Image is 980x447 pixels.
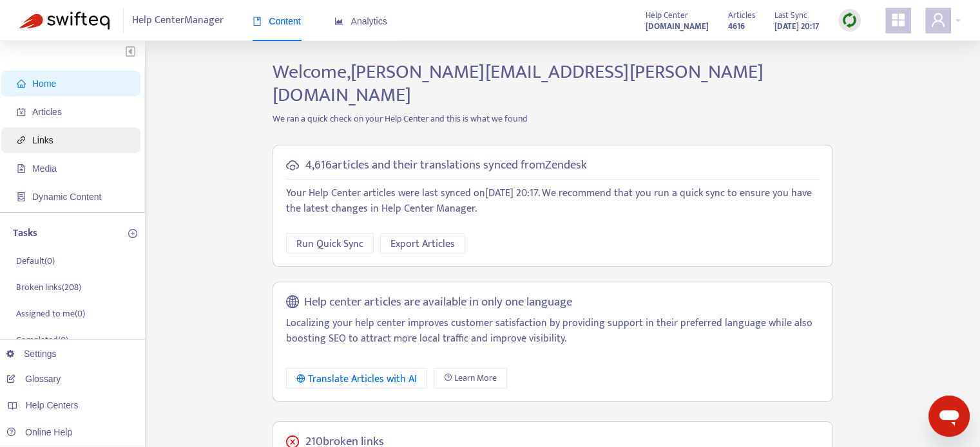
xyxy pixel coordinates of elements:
button: Run Quick Sync [286,233,374,253]
span: Welcome, [PERSON_NAME][EMAIL_ADDRESS][PERSON_NAME][DOMAIN_NAME] [273,56,764,111]
span: account-book [17,107,26,116]
span: Learn More [454,371,497,385]
span: Dynamic Content [32,192,101,202]
div: Translate Articles with AI [296,371,417,387]
p: Tasks [13,226,37,241]
span: container [17,192,26,201]
strong: 4616 [728,19,745,33]
span: cloud-sync [286,159,299,172]
p: Completed ( 0 ) [16,333,68,347]
span: file-image [17,164,26,173]
a: Settings [6,349,57,359]
span: Export Articles [390,236,455,252]
a: Learn More [434,368,507,388]
button: Translate Articles with AI [286,368,427,388]
span: link [17,136,26,145]
span: Help Centers [26,400,79,410]
span: Last Sync [774,8,807,23]
span: Content [253,16,301,26]
span: Links [32,135,53,145]
strong: [DATE] 20:17 [774,19,819,33]
span: Help Center [646,8,688,23]
a: Online Help [6,427,72,437]
p: Assigned to me ( 0 ) [16,307,85,320]
span: book [253,17,262,26]
p: Your Help Center articles were last synced on [DATE] 20:17 . We recommend that you run a quick sy... [286,186,820,217]
img: sync.dc5367851b00ba804db3.png [841,12,858,28]
strong: [DOMAIN_NAME] [646,19,709,33]
p: We ran a quick check on your Help Center and this is what we found [263,112,843,125]
p: Broken links ( 208 ) [16,280,81,294]
h5: Help center articles are available in only one language [304,295,572,310]
p: Default ( 0 ) [16,254,55,268]
a: Glossary [6,374,61,384]
span: Run Quick Sync [296,236,363,252]
span: Help Center Manager [132,8,224,33]
button: Export Articles [380,233,465,253]
span: Articles [728,8,755,23]
h5: 4,616 articles and their translations synced from Zendesk [305,158,587,173]
span: area-chart [334,17,343,26]
span: global [286,295,299,310]
iframe: Button to launch messaging window [928,396,970,437]
span: appstore [890,12,906,28]
span: Analytics [334,16,387,26]
span: Home [32,78,56,89]
span: user [930,12,946,28]
span: home [17,79,26,88]
a: [DOMAIN_NAME] [646,19,709,33]
span: Articles [32,107,62,117]
img: Swifteq [19,12,110,30]
span: plus-circle [128,229,137,238]
p: Localizing your help center improves customer satisfaction by providing support in their preferre... [286,316,820,347]
span: Media [32,163,57,174]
